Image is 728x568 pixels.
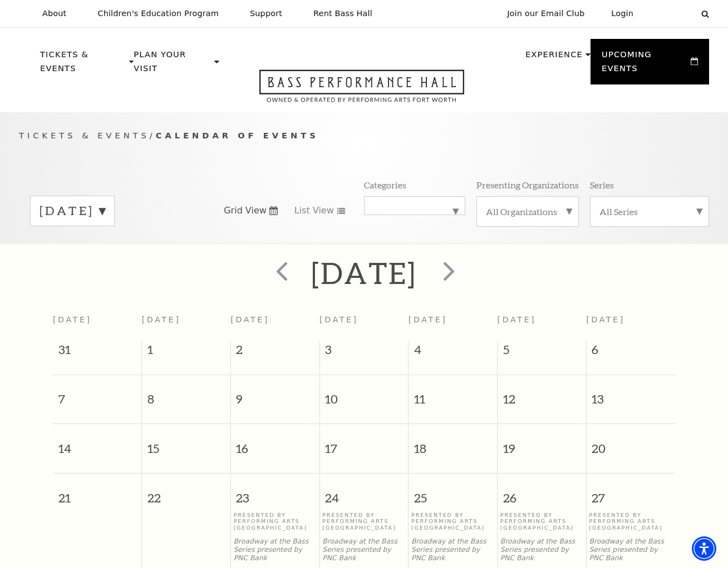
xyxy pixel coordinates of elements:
[409,341,497,363] span: 4
[231,341,319,363] span: 2
[525,48,583,68] p: Experience
[411,537,494,562] p: Broadway at the Bass Series presented by PNC Bank
[231,424,319,462] span: 16
[320,341,409,363] span: 3
[53,424,141,462] span: 14
[320,375,409,413] span: 10
[498,375,586,413] span: 12
[589,512,672,531] p: Presented By Performing Arts [GEOGRAPHIC_DATA]
[142,424,230,462] span: 15
[586,315,625,324] span: [DATE]
[142,474,230,512] span: 22
[53,474,141,512] span: 21
[409,424,497,462] span: 18
[134,48,211,82] p: Plan Your Visit
[53,341,141,363] span: 31
[589,537,672,562] p: Broadway at the Bass Series presented by PNC Bank
[40,202,105,220] label: [DATE]
[53,375,141,413] span: 7
[234,537,317,562] p: Broadway at the Bass Series presented by PNC Bank
[260,253,301,293] button: prev
[498,424,586,462] span: 19
[319,315,358,324] span: [DATE]
[651,8,691,19] select: Select:
[409,315,447,324] span: [DATE]
[587,424,675,462] span: 20
[364,179,406,191] p: Categories
[231,375,319,413] span: 9
[234,512,317,531] p: Presented By Performing Arts [GEOGRAPHIC_DATA]
[250,9,282,18] p: Support
[498,341,586,363] span: 5
[322,512,405,531] p: Presented By Performing Arts [GEOGRAPHIC_DATA]
[599,206,700,217] label: All Series
[590,179,614,191] p: Series
[142,375,230,413] span: 8
[231,474,319,512] span: 23
[692,536,716,561] div: Accessibility Menu
[311,255,416,291] h2: [DATE]
[587,341,675,363] span: 6
[500,537,583,562] p: Broadway at the Bass Series presented by PNC Bank
[53,315,92,324] span: [DATE]
[587,474,675,512] span: 27
[409,474,497,512] span: 25
[42,9,66,18] p: About
[313,9,372,18] p: Rent Bass Hall
[19,129,709,143] p: /
[411,512,494,531] p: Presented By Performing Arts [GEOGRAPHIC_DATA]
[294,205,334,217] span: List View
[498,474,586,512] span: 26
[500,512,583,531] p: Presented By Performing Arts [GEOGRAPHIC_DATA]
[230,315,269,324] span: [DATE]
[476,179,579,191] p: Presenting Organizations
[40,48,126,82] p: Tickets & Events
[587,375,675,413] span: 13
[322,537,405,562] p: Broadway at the Bass Series presented by PNC Bank
[219,69,504,112] a: Open this option
[97,9,219,18] p: Children's Education Program
[486,206,569,217] label: All Organizations
[498,315,537,324] span: [DATE]
[142,341,230,363] span: 1
[142,315,181,324] span: [DATE]
[320,424,409,462] span: 17
[409,375,497,413] span: 11
[427,253,468,293] button: next
[224,205,267,217] span: Grid View
[602,48,688,82] p: Upcoming Events
[320,474,409,512] span: 24
[156,131,319,140] span: Calendar of Events
[19,131,150,140] span: Tickets & Events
